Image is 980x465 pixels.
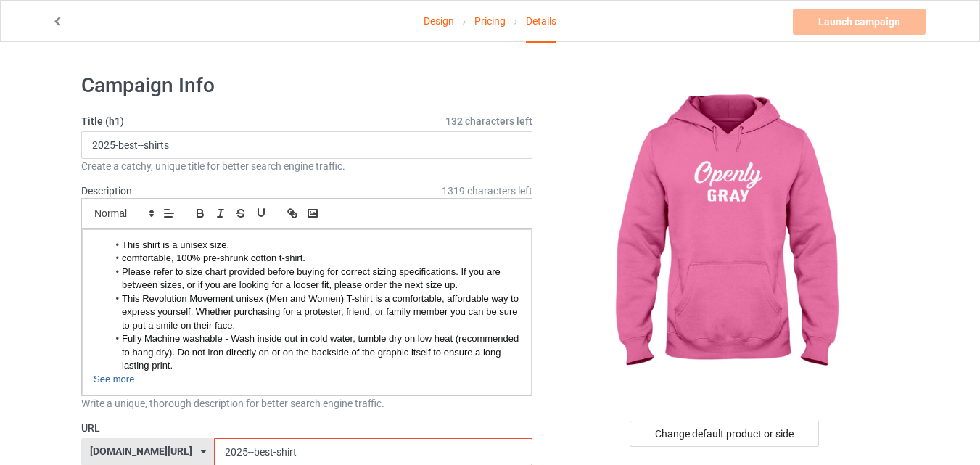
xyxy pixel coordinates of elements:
span: See more [94,374,134,384]
label: URL [81,421,532,435]
span: This Revolution Movement unisex (Men and Women) T-shirt is a comfortable, affordable way to expre... [122,293,522,331]
span: 132 characters left [445,114,532,128]
span: 1319 characters left [442,184,532,198]
span: comfortable, 100% pre-shrunk cotton t-shirt. [122,252,305,263]
div: Create a catchy, unique title for better search engine traffic. [81,159,532,173]
span: This shirt is a unisex size. [122,239,229,250]
h1: Campaign Info [81,73,532,99]
a: Pricing [474,1,506,41]
a: Design [424,1,454,41]
label: Title (h1) [81,114,532,128]
div: Write a unique, thorough description for better search engine traffic. [81,396,532,411]
span: Fully Machine washable - Wash inside out in cold water, tumble dry on low heat (recommended to ha... [122,333,522,371]
label: Description [81,185,132,197]
div: Change default product or side [630,421,819,447]
div: Details [526,1,556,43]
div: [DOMAIN_NAME][URL] [90,446,192,456]
span: Please refer to size chart provided before buying for correct sizing specifications. If you are b... [122,266,503,290]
